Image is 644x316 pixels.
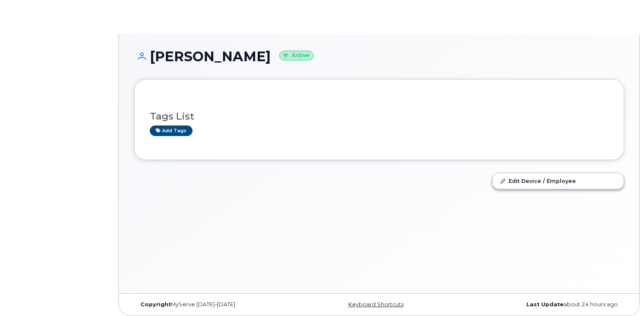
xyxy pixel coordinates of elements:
[526,301,564,308] strong: Last Update
[150,111,608,122] h3: Tags List
[279,51,314,60] small: Active
[134,49,624,64] h1: [PERSON_NAME]
[134,301,297,308] div: MyServe [DATE]–[DATE]
[150,125,193,136] a: Add tags
[348,301,404,308] a: Keyboard Shortcuts
[461,301,624,308] div: about 24 hours ago
[140,301,171,308] strong: Copyright
[493,173,624,188] a: Edit Device / Employee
